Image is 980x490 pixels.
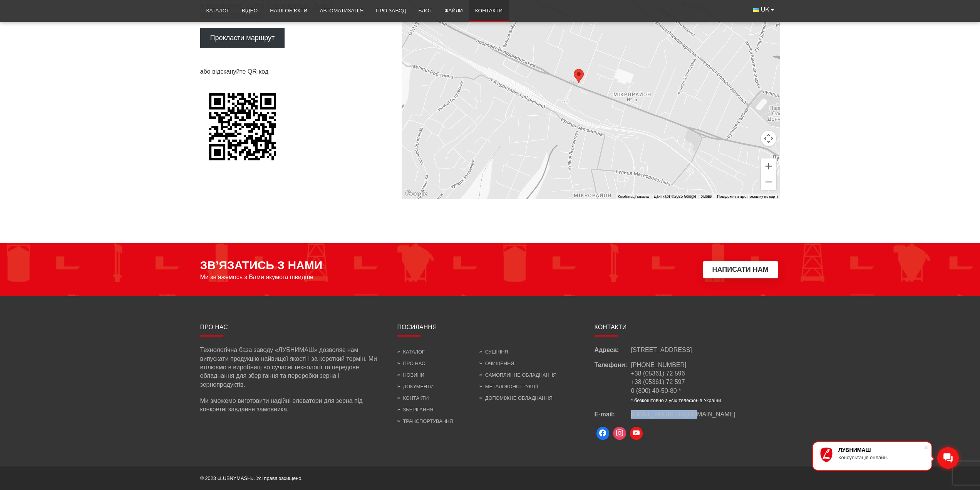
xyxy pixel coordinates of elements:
a: Повідомити про помилку на карті [717,194,778,199]
li: * безкоштовно з усіх телефонів України [631,397,721,404]
span: ЗВ’ЯЗАТИСЬ З НАМИ [200,259,323,272]
a: Транспортування [397,418,453,424]
a: Самоплинне обладнання [479,372,556,378]
a: Блог [412,2,438,19]
span: Контакти [595,324,627,330]
p: Технологічна база заводу «ЛУБНИМАШ» дозволяє нам випускати продукцію найвищої якості і за коротки... [200,346,386,389]
button: Налаштування камери на Картах [761,131,776,146]
a: Про завод [370,2,412,19]
a: +38 (05361) 72 597 [631,379,685,385]
a: Металоконструкції [479,384,538,389]
a: Відкрити цю область на Картах Google (відкриється нове вікно) [404,189,429,199]
button: Написати нам [703,261,778,278]
span: [EMAIL_ADDRESS][DOMAIN_NAME] [631,411,735,418]
a: Facebook [595,425,611,442]
button: UK [747,2,780,17]
a: Новини [397,372,424,378]
a: Умови [701,194,712,199]
img: Українська [753,8,759,12]
span: UK [761,5,769,14]
a: Відео [236,2,264,19]
a: Очищення [479,360,514,366]
a: [PHONE_NUMBER] [631,362,687,368]
p: Ми зможемо виготовити надійні елеватори для зерна під конкретні завдання замовника. [200,397,386,414]
button: Збільшити [761,158,776,174]
span: Посилання [397,324,437,330]
a: Контакти [397,395,429,401]
a: 0 (800) 40-50-80 * [631,387,681,394]
span: E-mail: [595,410,631,419]
a: Документи [397,384,434,389]
span: Ми зв’яжемось з Вами якумога швидше [200,274,314,281]
span: Дані карт ©2025 Google [654,194,696,199]
img: Google [404,189,429,199]
a: Прокласти маршрут [200,28,285,48]
a: Наші об’єкти [264,2,313,19]
span: [STREET_ADDRESS] [631,346,692,354]
div: ЛУБНИМАШ [838,447,924,453]
a: Зберігання [397,407,434,413]
span: Адреса: [595,346,631,354]
a: Youtube [628,425,645,442]
p: або відскануйте QR-код [200,67,389,76]
a: Файли [438,2,469,19]
a: [EMAIL_ADDRESS][DOMAIN_NAME] [631,410,735,419]
a: Автоматизація [313,2,370,19]
a: Контакти [469,2,509,19]
a: Допоміжне обладнання [479,395,553,401]
a: Сушіння [479,349,508,355]
div: Консультація онлайн. [838,455,924,460]
button: Комбінації клавіш [618,194,649,199]
span: © 2023 «LUBNYMASH». Усі права захищено. [200,475,303,481]
a: +38 (05361) 72 596 [631,370,685,377]
button: Зменшити [761,174,776,190]
a: Каталог [200,2,236,19]
span: Про нас [200,324,228,330]
a: Каталог [397,349,425,355]
a: Instagram [611,425,628,442]
span: Телефони: [595,361,631,404]
a: Про нас [397,360,426,366]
